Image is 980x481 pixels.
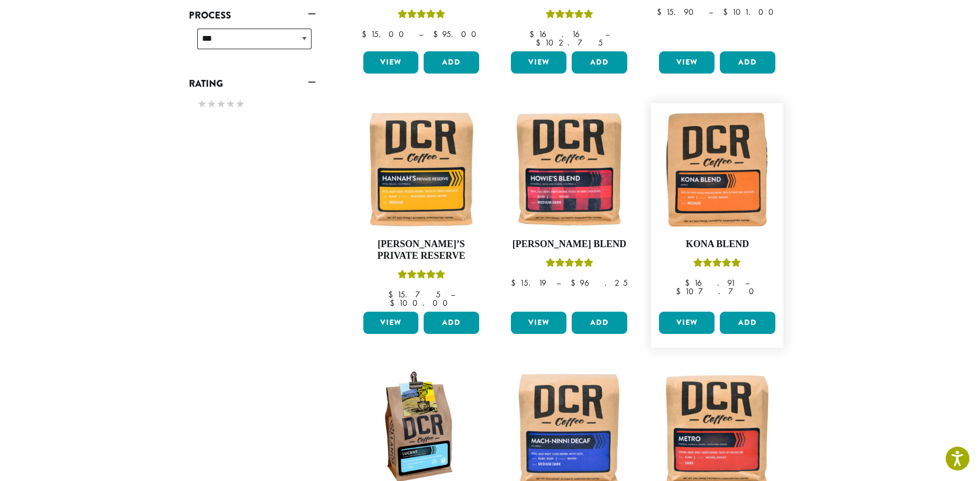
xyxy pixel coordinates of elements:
bdi: 16.16 [529,29,595,40]
a: Process [189,6,316,24]
span: $ [361,29,370,40]
bdi: 15.00 [361,29,408,40]
h4: [PERSON_NAME] Blend [508,239,630,250]
h4: [PERSON_NAME]’s Private Reserve [361,239,482,261]
div: Rated 5.00 out of 5 [693,257,741,273]
span: $ [433,29,442,40]
div: Rated 4.67 out of 5 [545,257,593,273]
button: Add [424,312,479,334]
h4: Kona Blend [656,239,778,250]
a: View [363,312,419,334]
span: ★ [197,96,207,112]
span: $ [536,37,545,48]
button: Add [572,51,627,74]
a: View [511,312,566,334]
span: – [745,277,749,288]
span: $ [676,286,685,297]
span: ★ [226,96,235,112]
bdi: 15.75 [388,289,440,300]
bdi: 15.90 [656,6,698,17]
bdi: 16.91 [685,277,735,288]
span: $ [511,277,520,288]
div: Rated 5.00 out of 5 [397,8,445,24]
a: View [659,312,715,334]
button: Add [572,312,627,334]
button: Add [720,51,775,74]
bdi: 102.75 [536,37,603,48]
bdi: 101.00 [722,6,778,17]
div: Rated 5.00 out of 5 [545,8,593,24]
bdi: 96.25 [570,277,627,288]
span: $ [656,6,665,17]
a: [PERSON_NAME] BlendRated 4.67 out of 5 [508,108,630,307]
span: – [708,6,712,17]
span: $ [390,297,399,308]
a: View [363,51,419,74]
span: – [418,29,423,40]
span: – [450,289,454,300]
button: Add [720,312,775,334]
span: ★ [235,96,245,112]
bdi: 100.00 [390,297,453,308]
a: View [511,51,566,74]
bdi: 15.19 [511,277,546,288]
img: Howies-Blend-12oz-300x300.jpg [508,108,630,230]
bdi: 95.00 [433,29,481,40]
span: $ [529,29,538,40]
span: – [605,29,609,40]
div: Rating [189,93,316,117]
span: $ [570,277,579,288]
a: View [659,51,715,74]
img: Kona-300x300.jpg [656,108,778,230]
div: Process [189,24,316,62]
a: [PERSON_NAME]’s Private ReserveRated 5.00 out of 5 [361,108,482,307]
span: ★ [216,96,226,112]
span: – [556,277,560,288]
button: Add [424,51,479,74]
div: Rated 5.00 out of 5 [397,268,445,284]
a: Kona BlendRated 5.00 out of 5 [656,108,778,307]
img: Hannahs-Private-Reserve-12oz-300x300.jpg [360,108,482,230]
span: $ [685,277,694,288]
span: $ [388,289,397,300]
span: $ [722,6,731,17]
a: Rating [189,75,316,93]
span: ★ [207,96,216,112]
bdi: 107.70 [676,286,759,297]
